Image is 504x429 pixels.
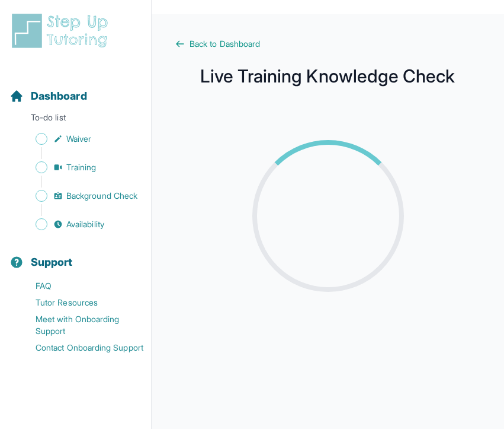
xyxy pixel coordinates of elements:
a: Dashboard [9,88,87,104]
a: Contact Onboarding Support [9,339,151,356]
img: logo [9,12,115,50]
a: Background Check [9,188,151,204]
a: FAQ [9,278,151,294]
span: Dashboard [31,88,87,104]
p: To-do list [5,112,146,128]
span: Waiver [66,133,91,145]
span: Training [66,161,97,173]
span: Back to Dashboard [190,38,260,50]
span: Availability [66,218,104,230]
button: Dashboard [5,69,146,109]
a: Availability [9,216,151,233]
a: Training [9,159,151,176]
a: Meet with Onboarding Support [9,311,151,339]
span: Support [31,254,73,271]
a: Tutor Resources [9,294,151,311]
button: Support [5,235,146,275]
a: Back to Dashboard [175,38,480,50]
span: Background Check [66,190,137,202]
a: Waiver [9,131,151,147]
h1: Live Training Knowledge Check [175,69,480,83]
